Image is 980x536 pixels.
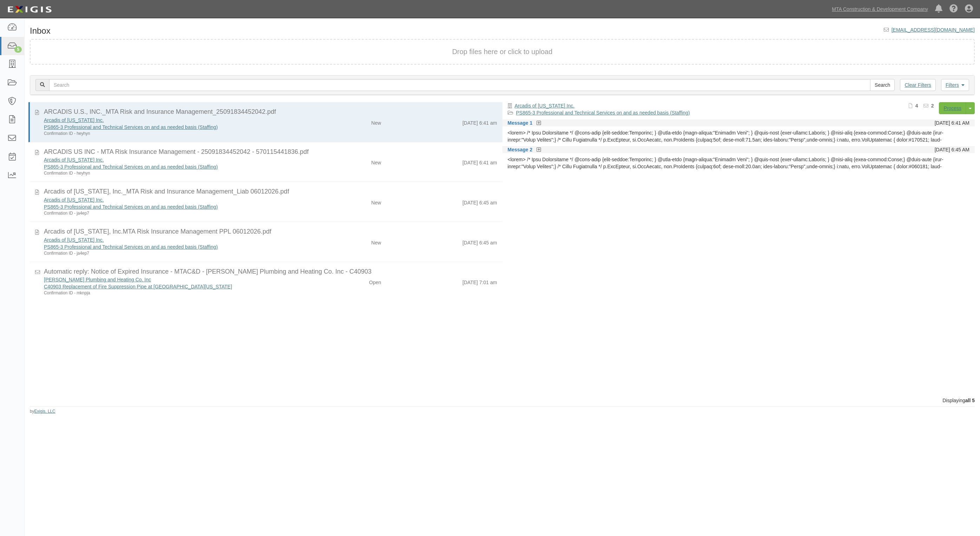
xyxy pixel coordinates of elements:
div: Arcadis of New York Inc. [44,196,304,203]
div: 5 [14,46,22,53]
a: Process [939,102,966,114]
div: Arcadis of New York, Inc.MTA Risk Insurance Management PPL 06012026.pdf [44,227,497,236]
div: PS865-3 Professional and Technical Services on and as needed basis (Staffing) [44,124,304,131]
a: [PERSON_NAME] Plumbing and Heating Co. Inc [44,277,151,282]
div: Confirmation ID - mknpja [44,290,304,296]
div: <lorem> /* Ipsu Dolorsitame */ @cons-adip {elit-seddoe:Temporinc; } @utla-etdo {magn-aliqua:"Enim... [508,156,970,170]
div: PS865-3 Professional and Technical Services on and as needed basis (Staffing) [44,163,304,170]
div: New [371,236,381,246]
a: Filters [941,79,969,91]
a: Arcadis of [US_STATE] Inc. [515,103,575,109]
div: Confirmation ID - ja4ep7 [44,250,304,256]
a: PS865-3 Professional and Technical Services on and as needed basis (Staffing) [44,244,218,250]
div: PS865-3 Professional and Technical Services on and as needed basis (Staffing) [44,243,304,250]
div: Open [369,276,381,286]
a: C40903 Replacement of Fire Suppression Pipe at [GEOGRAPHIC_DATA][US_STATE] [44,284,232,289]
b: 2 [931,103,934,109]
div: [DATE] 6:45 am [462,236,497,246]
div: ARCADIS U.S., INC._MTA Risk and Insurance Management_25091834452042.pdf [44,107,497,117]
div: Automatic reply: Notice of Expired Insurance - MTAC&D - Richards Plumbing and Heating Co. Inc - C... [44,267,497,276]
div: [DATE] 6:41 AM [935,119,969,126]
a: PS865-3 Professional and Technical Services on and as needed basis (Staffing) [44,204,218,210]
div: Arcadis of New York Inc. [44,236,304,243]
a: PS865-3 Professional and Technical Services on and as needed basis (Staffing) [516,110,690,116]
a: Arcadis of [US_STATE] Inc. [44,197,104,203]
div: ARCADIS US INC - MTA Risk Insurance Management - 25091834452042 - 570115441836.pdf [44,148,497,157]
h1: Inbox [30,26,51,35]
a: Message 2 [508,146,533,153]
small: by [30,408,55,414]
div: Arcadis of New York Inc. [44,117,304,124]
div: Arcadis of New York, Inc._MTA Risk and Insurance Management_Liab 06012026.pdf [44,187,497,196]
div: Displaying [25,397,980,404]
div: [DATE] 7:01 am [462,276,497,286]
div: Confirmation ID - ja4ep7 [44,210,304,216]
div: [DATE] 6:45 AM [935,146,969,153]
img: logo-5460c22ac91f19d4615b14bd174203de0afe785f0fc80cf4dbbc73dc1793850b.png [5,3,54,16]
div: Confirmation ID - heyhyn [44,170,304,176]
a: Arcadis of [US_STATE] Inc. [44,237,104,243]
div: PS865-3 Professional and Technical Services on and as needed basis (Staffing) [44,203,304,210]
a: Arcadis of [US_STATE] Inc. [44,117,104,123]
div: New [371,117,381,126]
div: Confirmation ID - heyhyn [44,131,304,137]
div: Message 1 [DATE] 6:41 AM [502,119,975,126]
div: <lorem> /* Ipsu Dolorsitame */ @cons-adip {elit-seddoe:Temporinc; } @utla-etdo {magn-aliqua:"Enim... [508,129,970,143]
a: Message 1 [508,119,533,126]
button: Drop files here or click to upload [452,47,553,57]
div: [DATE] 6:41 am [462,156,497,166]
input: Search [49,79,870,91]
a: [EMAIL_ADDRESS][DOMAIN_NAME] [892,27,975,33]
a: PS865-3 Professional and Technical Services on and as needed basis (Staffing) [44,164,218,170]
div: [DATE] 6:41 am [462,117,497,126]
input: Search [870,79,895,91]
b: all 5 [965,398,975,403]
div: Arcadis of New York Inc. [44,156,304,163]
div: [DATE] 6:45 am [462,196,497,206]
a: MTA Construction & Development Company [828,2,932,16]
b: 4 [915,103,918,109]
i: Help Center - Complianz [949,5,958,13]
a: Clear Filters [900,79,935,91]
a: PS865-3 Professional and Technical Services on and as needed basis (Staffing) [44,124,218,130]
a: Arcadis of [US_STATE] Inc. [44,157,104,163]
div: Message 2 [DATE] 6:45 AM [502,146,975,153]
a: Exigis, LLC [34,409,55,414]
div: New [371,156,381,166]
div: New [371,196,381,206]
